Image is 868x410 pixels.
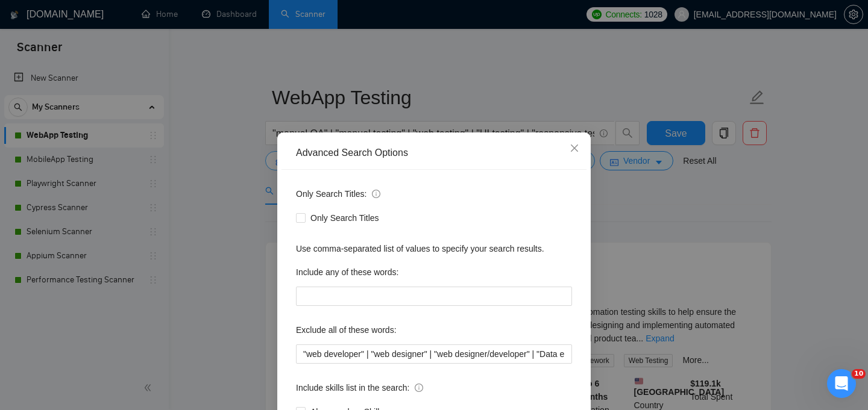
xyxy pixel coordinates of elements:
[296,381,423,394] span: Include skills list in the search:
[296,320,397,340] label: Exclude all of these words:
[296,187,380,200] span: Only Search Titles:
[296,146,572,160] div: Advanced Search Options
[296,242,572,255] div: Use comma-separated list of values to specify your search results.
[558,132,591,165] button: Close
[296,262,398,282] label: Include any of these words:
[372,190,380,198] span: info-circle
[852,369,866,379] span: 10
[570,143,579,153] span: close
[415,384,423,392] span: info-circle
[306,211,384,225] span: Only Search Titles
[827,369,856,398] iframe: Intercom live chat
